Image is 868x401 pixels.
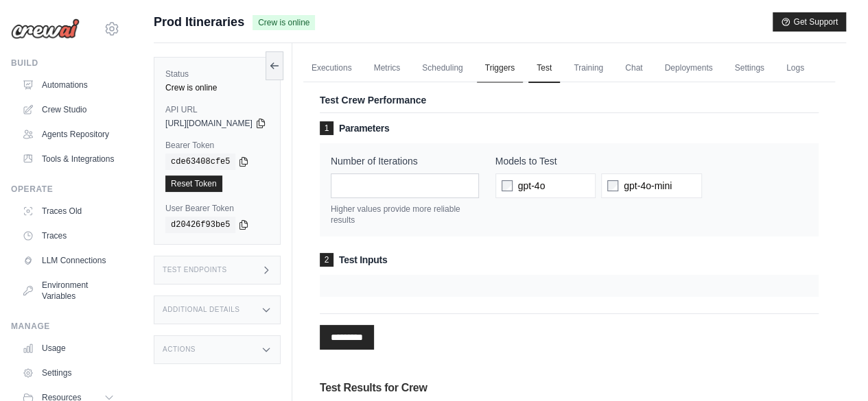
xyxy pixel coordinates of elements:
h3: Actions [163,345,196,354]
a: Reset Token [165,175,222,192]
img: Logo [11,19,80,39]
a: Deployments [656,54,720,83]
span: gpt-4o-mini [624,179,672,193]
a: Chat [617,54,650,83]
a: Environment Variables [16,274,120,307]
label: Status [165,69,269,80]
p: Higher values provide more reliable results [331,204,479,226]
a: Agents Repository [16,123,120,145]
span: Crew is online [253,15,315,30]
span: 1 [320,121,333,135]
a: Tools & Integrations [16,148,120,170]
div: Manage [11,321,120,332]
h3: Test Endpoints [163,266,227,274]
a: Executions [303,54,360,83]
p: Test Crew Performance [320,93,819,107]
a: Crew Studio [16,99,120,121]
a: Logs [778,54,812,83]
a: Settings [16,362,120,384]
a: Traces Old [16,200,120,222]
input: gpt-4o-mini [607,180,618,191]
a: Training [565,54,611,83]
code: cde63408cfe5 [165,154,235,170]
label: User Bearer Token [165,203,269,214]
a: Triggers [477,54,524,83]
label: API URL [165,104,269,115]
h3: Test Inputs [320,253,819,267]
a: Automations [16,74,120,96]
div: Build [11,58,120,69]
code: d20426f93be5 [165,217,235,233]
a: Usage [16,337,120,359]
button: Get Support [773,12,846,32]
h3: Parameters [320,121,819,135]
span: 2 [320,253,333,267]
label: Number of Iterations [331,154,479,168]
a: Scheduling [414,54,471,83]
span: Prod Itineraries [154,12,244,32]
h3: Test Results for Crew [320,380,819,396]
h3: Additional Details [163,306,239,314]
a: Settings [726,54,772,83]
div: Operate [11,184,120,195]
a: Metrics [366,54,409,83]
a: Test [528,54,560,83]
span: [URL][DOMAIN_NAME] [165,118,253,129]
label: Models to Test [495,154,808,168]
label: Bearer Token [165,140,269,151]
div: Crew is online [165,82,269,93]
a: LLM Connections [16,250,120,271]
input: gpt-4o [502,180,513,191]
span: gpt-4o [518,179,546,193]
a: Traces [16,225,120,247]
